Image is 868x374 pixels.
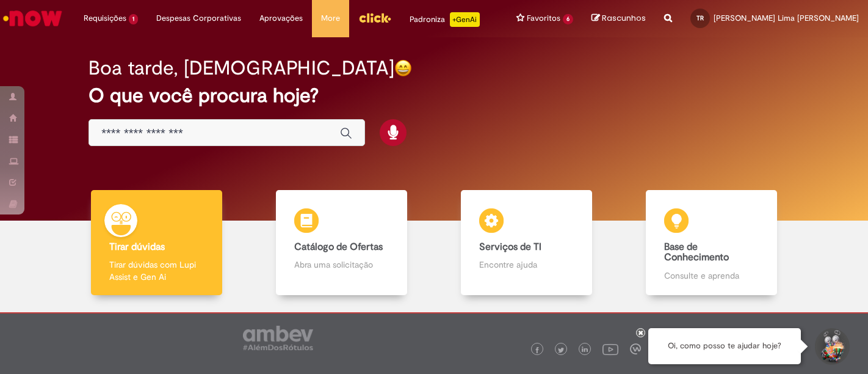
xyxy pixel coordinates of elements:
div: Oi, como posso te ajudar hoje? [648,328,801,364]
b: Base de Conhecimento [664,241,729,264]
b: Catálogo de Ofertas [294,241,383,253]
span: Rascunhos [602,12,646,24]
b: Tirar dúvidas [109,241,165,253]
a: Rascunhos [591,13,646,24]
img: logo_footer_facebook.png [534,347,540,353]
img: logo_footer_ambev_rotulo_gray.png [243,326,313,350]
p: Encontre ajuda [479,258,573,271]
img: logo_footer_youtube.png [602,341,618,357]
img: logo_footer_workplace.png [630,343,641,354]
span: 6 [563,14,573,24]
p: Tirar dúvidas com Lupi Assist e Gen Ai [109,258,203,283]
img: happy-face.png [394,59,412,77]
span: [PERSON_NAME] Lima [PERSON_NAME] [714,13,859,23]
img: click_logo_yellow_360x200.png [358,9,391,27]
span: Aprovações [259,12,303,24]
span: Favoritos [527,12,560,24]
a: Serviços de TI Encontre ajuda [434,190,619,296]
img: logo_footer_linkedin.png [582,346,588,354]
span: Requisições [84,12,126,24]
p: Consulte e aprenda [664,269,758,282]
p: Abra uma solicitação [294,258,388,271]
button: Iniciar Conversa de Suporte [813,328,850,365]
h2: O que você procura hoje? [89,85,779,106]
a: Tirar dúvidas Tirar dúvidas com Lupi Assist e Gen Ai [64,190,249,296]
div: Padroniza [410,12,480,27]
b: Serviços de TI [479,241,541,253]
span: More [321,12,340,24]
img: ServiceNow [1,6,64,31]
span: Despesas Corporativas [156,12,241,24]
span: 1 [129,14,138,24]
a: Base de Conhecimento Consulte e aprenda [619,190,804,296]
span: TR [696,14,704,22]
h2: Boa tarde, [DEMOGRAPHIC_DATA] [89,57,394,79]
a: Catálogo de Ofertas Abra uma solicitação [249,190,434,296]
p: +GenAi [450,12,480,27]
img: logo_footer_twitter.png [558,347,564,353]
